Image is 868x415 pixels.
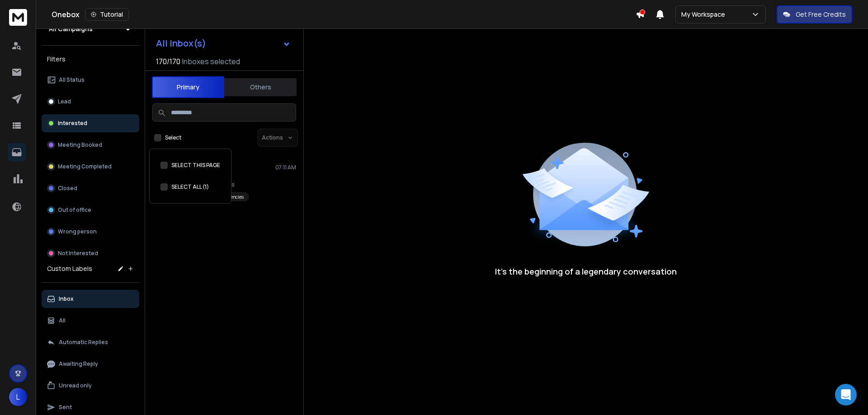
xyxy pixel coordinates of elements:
[59,317,66,324] p: All
[42,136,139,154] button: Meeting Booked
[42,71,139,89] button: All Status
[42,20,139,38] button: All Campaigns
[42,244,139,262] button: Not Interested
[42,158,139,176] button: Meeting Completed
[58,185,77,192] p: Closed
[47,264,92,273] h3: Custom Labels
[777,5,852,23] button: Get Free Credits
[52,8,636,21] div: Onebox
[9,388,27,406] button: L
[796,10,846,19] p: Get Free Credits
[156,39,206,48] h1: All Inbox(s)
[58,141,102,149] p: Meeting Booked
[59,339,108,346] p: Automatic Replies
[835,384,857,406] div: Open Intercom Messenger
[681,10,729,19] p: My Workspace
[42,377,139,395] button: Unread only
[182,56,240,67] h3: Inboxes selected
[58,98,71,105] p: Lead
[59,76,85,84] p: All Status
[58,228,97,235] p: Wrong person
[152,76,224,98] button: Primary
[42,114,139,132] button: Interested
[171,162,220,169] label: SELECT THIS PAGE
[149,34,298,52] button: All Inbox(s)
[495,265,677,278] p: It’s the beginning of a legendary conversation
[58,163,112,170] p: Meeting Completed
[58,250,98,257] p: Not Interested
[59,404,72,411] p: Sent
[59,360,98,368] p: Awaiting Reply
[42,333,139,351] button: Automatic Replies
[42,355,139,373] button: Awaiting Reply
[58,206,91,214] p: Out of office
[42,223,139,241] button: Wrong person
[42,290,139,308] button: Inbox
[42,312,139,330] button: All
[85,8,129,21] button: Tutorial
[42,201,139,219] button: Out of office
[59,295,74,303] p: Inbox
[58,120,87,127] p: Interested
[171,183,209,191] label: SELECT ALL (1)
[42,53,139,65] h3: Filters
[156,56,180,67] span: 170 / 170
[49,24,93,33] h1: All Campaigns
[224,77,297,97] button: Others
[59,382,92,389] p: Unread only
[42,179,139,197] button: Closed
[275,164,296,171] p: 07:11 AM
[165,134,181,141] label: Select
[42,93,139,111] button: Lead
